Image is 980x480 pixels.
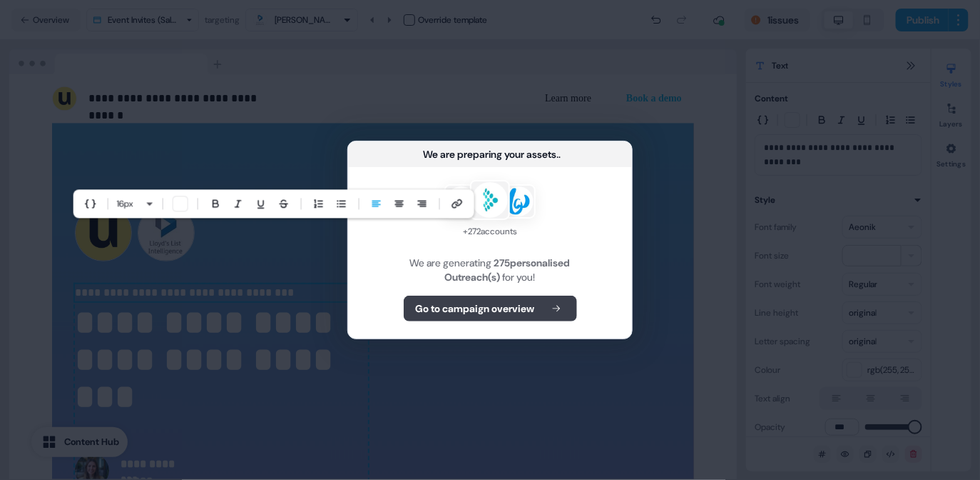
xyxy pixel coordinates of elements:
[365,256,615,284] div: We are generating for you!
[444,224,536,239] div: + 272 accounts
[557,147,561,161] div: ...
[445,256,571,284] b: 275 personalised Outreach(s)
[404,296,577,321] button: Go to campaign overview
[416,301,535,316] b: Go to campaign overview
[424,147,557,161] div: We are preparing your assets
